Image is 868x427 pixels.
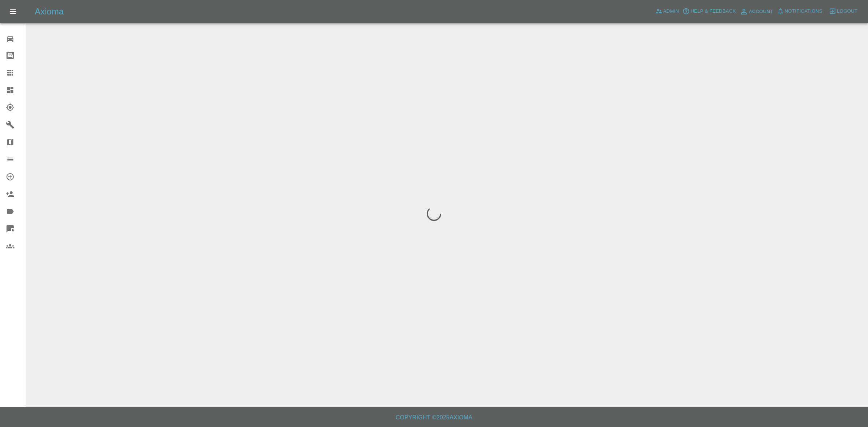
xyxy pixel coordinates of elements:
[827,6,859,17] button: Logout
[775,6,824,17] button: Notifications
[785,7,822,16] span: Notifications
[749,8,773,16] span: Account
[6,413,862,423] h6: Copyright © 2025 Axioma
[4,3,22,20] button: Open drawer
[690,7,736,16] span: Help & Feedback
[681,6,737,17] button: Help & Feedback
[35,6,64,17] h5: Axioma
[654,6,681,17] a: Admin
[738,6,775,17] a: Account
[837,7,858,16] span: Logout
[663,7,679,16] span: Admin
